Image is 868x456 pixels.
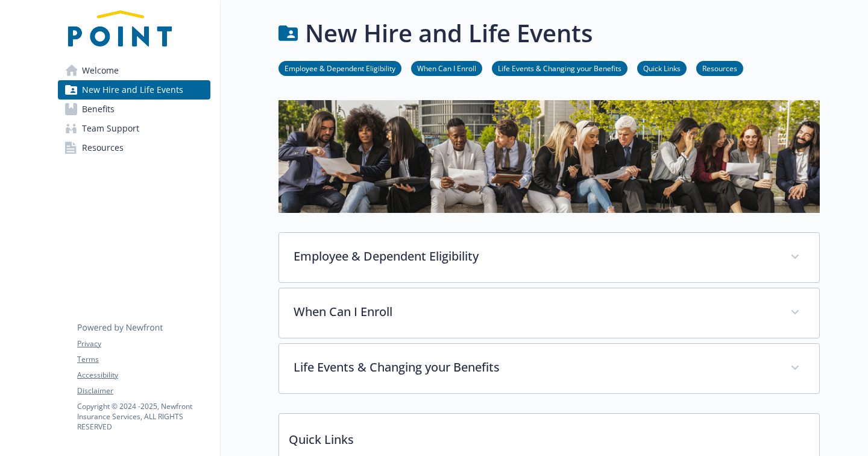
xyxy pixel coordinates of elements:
a: When Can I Enroll [411,62,482,74]
a: Resources [696,62,743,74]
p: Life Events & Changing your Benefits [294,358,776,376]
a: Accessibility [77,370,210,381]
a: Terms [77,354,210,365]
span: Team Support [82,119,139,138]
p: Employee & Dependent Eligibility [294,247,776,265]
p: When Can I Enroll [294,303,776,321]
a: Disclaimer [77,385,210,396]
span: New Hire and Life Events [82,80,183,100]
span: Resources [82,138,124,157]
img: new hire page banner [278,100,820,213]
a: Welcome [58,61,210,80]
div: Life Events & Changing your Benefits [279,344,819,393]
p: Copyright © 2024 - 2025 , Newfront Insurance Services, ALL RIGHTS RESERVED [77,401,210,432]
a: New Hire and Life Events [58,80,210,100]
a: Resources [58,138,210,157]
div: Employee & Dependent Eligibility [279,233,819,282]
span: Benefits [82,100,115,119]
a: Benefits [58,100,210,119]
a: Life Events & Changing your Benefits [492,62,627,74]
div: When Can I Enroll [279,288,819,338]
a: Privacy [77,338,210,349]
span: Welcome [82,61,119,80]
a: Employee & Dependent Eligibility [278,62,401,74]
a: Quick Links [637,62,687,74]
h1: New Hire and Life Events [305,15,593,51]
a: Team Support [58,119,210,138]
